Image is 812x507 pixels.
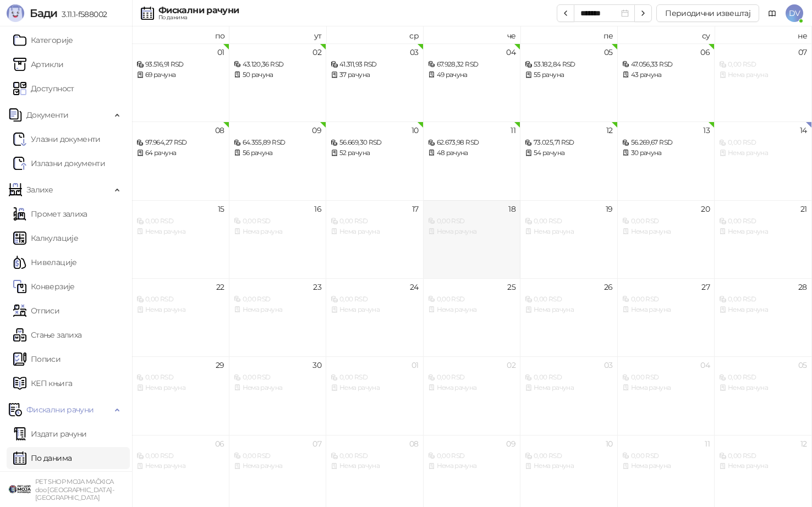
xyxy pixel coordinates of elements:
div: 0,00 RSD [331,216,419,227]
div: 04 [700,361,710,369]
td: 2025-09-19 [520,200,618,278]
a: Промет залиха [13,203,87,225]
div: Фискални рачуни [158,6,239,15]
div: 21 [800,205,807,213]
td: 2025-09-06 [618,43,715,122]
div: Нема рачуна [622,305,710,315]
th: не [715,26,812,43]
div: Нема рачуна [719,305,807,315]
div: 17 [412,205,419,213]
td: 2025-09-13 [618,122,715,200]
td: 2025-09-30 [229,356,327,434]
div: 0,00 RSD [234,372,322,383]
div: 50 рачуна [234,70,322,80]
td: 2025-10-04 [618,356,715,434]
div: 05 [604,48,613,56]
div: Нема рачуна [234,461,322,471]
td: 2025-09-21 [715,200,812,278]
div: 11 [705,440,710,448]
div: 11 [511,126,515,134]
div: 18 [508,205,515,213]
a: По данима [13,447,72,469]
td: 2025-09-07 [715,43,812,122]
div: 02 [312,48,321,56]
div: 43 рачуна [622,70,710,80]
td: 2025-09-26 [520,278,618,356]
div: 55 рачуна [525,70,613,80]
td: 2025-10-05 [715,356,812,434]
div: 16 [314,205,321,213]
div: 12 [800,440,807,448]
div: 56 рачуна [234,148,322,158]
div: Нема рачуна [331,227,419,237]
div: Нема рачуна [719,148,807,158]
div: 37 рачуна [331,70,419,80]
td: 2025-09-23 [229,278,327,356]
td: 2025-09-16 [229,200,327,278]
td: 2025-09-09 [229,122,327,200]
span: Залихе [26,179,53,201]
td: 2025-09-01 [132,43,229,122]
div: 10 [412,126,419,134]
th: ут [229,26,327,43]
div: 0,00 RSD [525,294,613,305]
div: 0,00 RSD [331,294,419,305]
div: 53.182,84 RSD [525,59,613,70]
div: 25 [507,283,515,291]
span: Фискални рачуни [26,399,94,421]
div: 56.669,30 RSD [331,137,419,148]
div: 13 [703,126,710,134]
div: Нема рачуна [136,383,224,393]
div: 0,00 RSD [136,451,224,461]
td: 2025-09-12 [520,122,618,200]
div: Нема рачуна [525,227,613,237]
div: Нема рачуна [525,461,613,471]
td: 2025-10-02 [424,356,521,434]
div: 48 рачуна [428,148,516,158]
div: Нема рачуна [622,227,710,237]
div: Нема рачуна [234,305,322,315]
th: пе [520,26,618,43]
div: 28 [798,283,807,291]
div: 15 [218,205,224,213]
div: Нема рачуна [622,461,710,471]
a: Конверзије [13,275,75,297]
div: 0,00 RSD [525,216,613,227]
div: 08 [409,440,419,448]
div: 56.269,67 RSD [622,137,710,148]
a: Отписи [13,300,59,322]
div: 0,00 RSD [234,216,322,227]
div: 0,00 RSD [719,372,807,383]
div: 30 рачуна [622,148,710,158]
div: 0,00 RSD [234,451,322,461]
a: Нивелације [13,251,77,273]
div: Нема рачуна [331,461,419,471]
div: 97.964,27 RSD [136,137,224,148]
td: 2025-09-02 [229,43,327,122]
div: 29 [216,361,224,369]
span: Документи [26,104,68,126]
small: PET SHOP MOJA MAČKICA doo [GEOGRAPHIC_DATA]-[GEOGRAPHIC_DATA] [35,478,114,502]
div: 62.673,98 RSD [428,137,516,148]
div: 04 [506,48,515,56]
img: 64x64-companyLogo-9f44b8df-f022-41eb-b7d6-300ad218de09.png [9,478,31,500]
div: Нема рачуна [428,227,516,237]
td: 2025-09-25 [424,278,521,356]
div: 03 [410,48,419,56]
td: 2025-09-05 [520,43,618,122]
div: 10 [606,440,613,448]
div: 0,00 RSD [331,372,419,383]
td: 2025-09-27 [618,278,715,356]
div: Нема рачуна [136,305,224,315]
div: 06 [700,48,710,56]
a: Калкулације [13,227,78,249]
td: 2025-09-15 [132,200,229,278]
div: 64 рачуна [136,148,224,158]
img: Logo [7,4,24,22]
div: 23 [313,283,321,291]
div: 0,00 RSD [525,372,613,383]
div: 64.355,89 RSD [234,137,322,148]
div: 14 [800,126,807,134]
div: 67.928,32 RSD [428,59,516,70]
div: 08 [215,126,224,134]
